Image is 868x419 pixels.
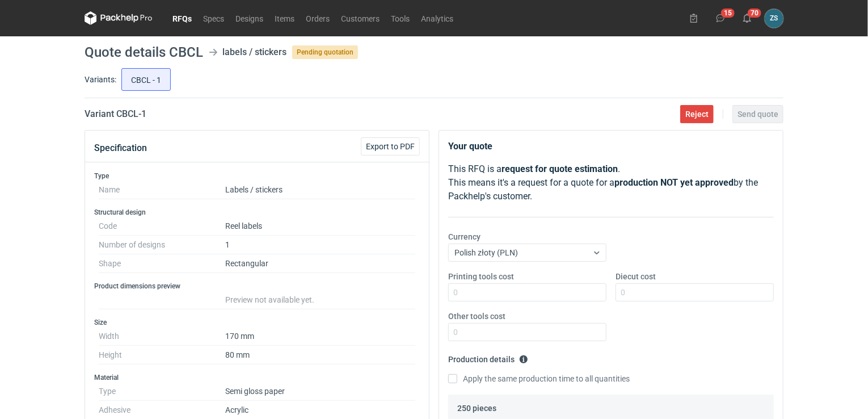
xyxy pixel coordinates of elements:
dt: Code [99,217,225,236]
h2: Variant CBCL - 1 [85,107,146,121]
dt: Type [99,382,225,401]
button: 70 [738,9,756,27]
dd: 80 mm [225,346,415,364]
h3: Material [94,373,420,382]
svg: Packhelp Pro [85,11,153,25]
strong: request for quote estimation [502,164,618,174]
dd: Reel labels [225,217,415,236]
p: This RFQ is a . This means it's a request for a quote for a by the Packhelp's customer. [448,162,774,203]
a: Orders [300,11,335,25]
div: Zuzanna Szygenda [765,9,783,28]
dt: Shape [99,254,225,273]
dt: Number of designs [99,236,225,254]
span: Send quote [738,110,778,118]
span: Pending quotation [292,45,358,59]
button: Send quote [732,105,783,123]
label: Variants: [85,74,116,85]
span: Reject [685,110,709,118]
span: Preview not available yet. [225,295,314,304]
legend: 250 pieces [457,399,496,413]
dt: Height [99,346,225,364]
dd: Rectangular [225,254,415,273]
legend: Production details [448,350,528,364]
a: Tools [385,11,415,25]
span: Export to PDF [366,143,415,150]
button: 15 [711,9,730,27]
a: Specs [197,11,230,25]
div: labels / stickers [222,45,286,59]
a: Analytics [415,11,459,25]
button: Reject [680,105,714,123]
dt: Width [99,327,225,346]
dd: 170 mm [225,327,415,346]
h3: Type [94,171,420,181]
label: Currency [448,231,481,242]
label: Other tools cost [448,311,505,322]
dt: Name [99,181,225,199]
button: Specification [94,135,147,162]
label: Diecut cost [616,271,656,282]
h3: Product dimensions preview [94,282,420,291]
a: Customers [335,11,385,25]
dd: Labels / stickers [225,181,415,199]
a: Items [269,11,300,25]
button: Export to PDF [361,137,420,156]
h3: Structural design [94,208,420,217]
input: 0 [448,323,606,341]
h1: Quote details CBCL [85,45,203,59]
dd: Semi gloss paper [225,382,415,401]
h3: Size [94,318,420,327]
button: ZS [765,9,783,28]
input: 0 [616,283,774,301]
dd: 1 [225,236,415,254]
strong: Your quote [448,141,492,152]
input: 0 [448,283,606,301]
a: Designs [230,11,269,25]
label: Printing tools cost [448,271,514,282]
label: CBCL - 1 [121,68,171,91]
span: Polish złoty (PLN) [454,248,518,257]
strong: production NOT yet approved [614,177,734,188]
label: Apply the same production time to all quantities [448,373,630,384]
a: RFQs [167,11,197,25]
